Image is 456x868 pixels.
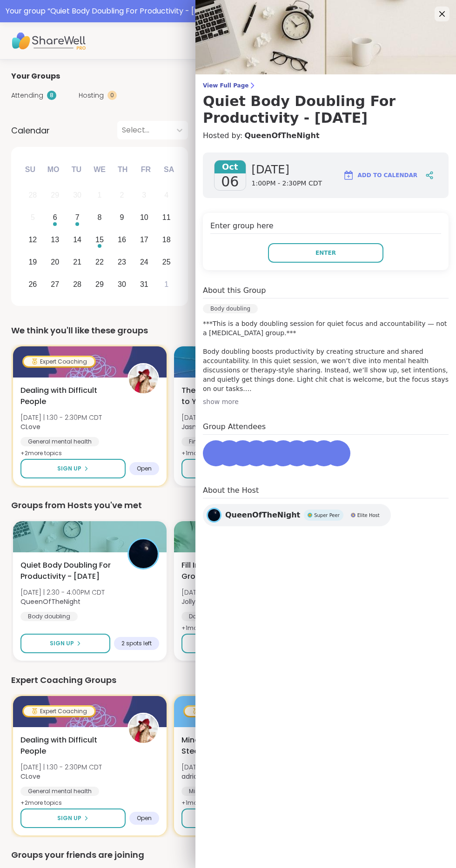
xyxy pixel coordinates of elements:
[343,170,354,181] img: ShareWell Logomark
[95,233,104,246] div: 15
[118,233,126,246] div: 16
[67,208,87,228] div: Choose Tuesday, October 7th, 2025
[45,252,65,272] div: Choose Monday, October 20th, 2025
[73,256,81,268] div: 21
[90,208,110,228] div: Choose Wednesday, October 8th, 2025
[67,186,87,205] div: Not available Tuesday, September 30th, 2025
[203,82,449,89] span: View Full Page
[140,256,148,268] div: 24
[20,437,99,446] div: General mental health
[156,252,176,272] div: Choose Saturday, October 25th, 2025
[118,256,126,268] div: 23
[203,421,449,435] h4: Group Attendees
[20,422,40,431] b: CLove
[53,211,57,224] div: 6
[95,278,104,291] div: 29
[244,130,319,141] a: QueenOfTheNight
[107,91,117,100] div: 0
[45,186,65,205] div: Not available Monday, September 29th, 2025
[129,539,158,568] img: QueenOfTheNight
[51,189,59,201] div: 29
[23,186,43,205] div: Not available Sunday, September 28th, 2025
[215,160,246,173] span: Oct
[134,230,154,250] div: Choose Friday, October 17th, 2025
[23,208,43,228] div: Not available Sunday, October 5th, 2025
[90,186,110,205] div: Not available Wednesday, October 1st, 2025
[79,91,104,100] span: Hosting
[20,762,102,772] span: [DATE] | 1:30 - 2:30PM CDT
[112,252,132,272] div: Choose Thursday, October 23rd, 2025
[11,71,60,82] span: Your Groups
[181,612,237,621] div: Daily check-in
[23,274,43,294] div: Choose Sunday, October 26th, 2025
[11,91,43,100] span: Attending
[121,640,152,647] span: 2 spots left
[66,159,87,180] div: Tu
[156,230,176,250] div: Choose Saturday, October 18th, 2025
[45,230,65,250] div: Choose Monday, October 13th, 2025
[6,6,450,17] div: Your group “ Quiet Body Doubling For Productivity - [DATE] ” has started. Click here to enter!
[137,815,152,822] span: Open
[23,230,43,250] div: Choose Sunday, October 12th, 2025
[57,464,81,473] span: Sign Up
[140,233,148,246] div: 17
[51,278,59,291] div: 27
[156,274,176,294] div: Choose Saturday, November 1st, 2025
[11,499,445,512] div: Groups from Hosts you've met
[203,93,449,126] h3: Quiet Body Doubling For Productivity - [DATE]
[181,787,231,796] div: Mindfulness
[221,173,239,190] span: 06
[225,510,300,521] span: QueenOfTheNight
[181,422,217,431] b: Jasmine95
[203,397,449,406] div: show more
[51,233,59,246] div: 13
[140,211,148,224] div: 10
[11,848,445,861] div: Groups your friends are joining
[181,735,278,757] span: Mindful Movement: Steady Presence Through Yoga
[156,208,176,228] div: Choose Saturday, October 11th, 2025
[164,278,168,291] div: 1
[181,634,269,653] button: Sign Up
[28,278,37,291] div: 26
[67,230,87,250] div: Choose Tuesday, October 14th, 2025
[181,413,266,422] span: [DATE] | 2:00 - 3:00PM CDT
[252,179,322,188] span: 1:00PM - 2:30PM CDT
[45,208,65,228] div: Choose Monday, October 6th, 2025
[134,274,154,294] div: Choose Friday, October 31st, 2025
[162,211,171,224] div: 11
[315,249,336,257] span: Enter
[268,243,383,263] button: Enter
[24,707,94,716] div: Expert Coaching
[20,612,78,621] div: Body doubling
[20,159,40,180] div: Su
[129,714,158,743] img: CLove
[21,184,177,295] div: month 2025-10
[181,772,224,781] b: adrianmolina
[210,220,441,234] h4: Enter group here
[75,211,80,224] div: 7
[20,560,117,582] span: Quiet Body Doubling For Productivity - [DATE]
[203,504,391,526] a: QueenOfTheNightQueenOfTheNightSuper PeerSuper PeerElite HostElite Host
[339,164,422,186] button: Add to Calendar
[181,437,242,446] div: Finding purpose
[137,465,152,472] span: Open
[20,413,102,422] span: [DATE] | 1:30 - 2:30PM CDT
[57,814,81,822] span: Sign Up
[73,278,81,291] div: 28
[140,278,148,291] div: 31
[181,762,266,772] span: [DATE] | 6:00 - 7:00PM CDT
[358,171,417,179] span: Add to Calendar
[51,256,59,268] div: 20
[156,186,176,205] div: Not available Saturday, October 4th, 2025
[20,385,117,407] span: Dealing with Difficult People
[351,513,355,517] img: Elite Host
[162,233,171,246] div: 18
[11,124,50,137] span: Calendar
[113,159,133,180] div: Th
[162,256,171,268] div: 25
[28,256,37,268] div: 19
[203,485,449,498] h4: About the Host
[23,252,43,272] div: Choose Sunday, October 19th, 2025
[203,130,449,141] h4: Hosted by:
[67,274,87,294] div: Choose Tuesday, October 28th, 2025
